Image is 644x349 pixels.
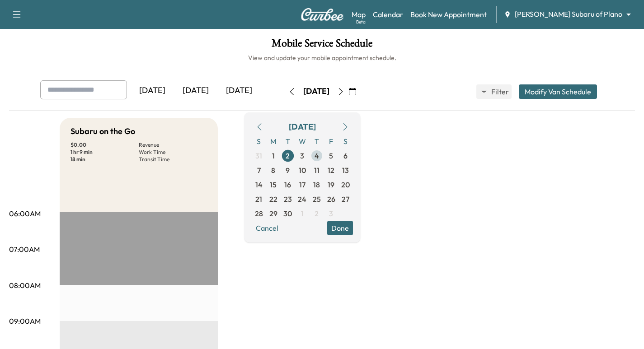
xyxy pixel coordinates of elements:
[270,179,277,190] span: 15
[343,150,348,161] span: 6
[328,179,334,190] span: 19
[139,149,207,156] p: Work Time
[328,165,334,176] span: 12
[255,150,262,161] span: 31
[373,9,403,20] a: Calendar
[284,194,292,205] span: 23
[515,9,622,19] span: [PERSON_NAME] Subaru of Plano
[9,53,635,62] h6: View and update your mobile appointment schedule.
[301,8,344,21] img: Curbee Logo
[356,19,366,25] div: Beta
[131,80,174,101] div: [DATE]
[313,179,320,190] span: 18
[271,165,275,176] span: 8
[410,9,487,20] a: Book New Appointment
[338,134,353,149] span: S
[286,165,290,176] span: 9
[71,125,135,138] h5: Subaru on the Go
[298,194,306,205] span: 24
[341,179,350,190] span: 20
[299,165,306,176] span: 10
[314,165,320,176] span: 11
[313,194,321,205] span: 25
[255,179,263,190] span: 14
[174,80,217,101] div: [DATE]
[269,194,277,205] span: 22
[71,141,139,149] p: $ 0.00
[491,86,508,97] span: Filter
[284,179,291,190] span: 16
[257,165,261,176] span: 7
[266,134,281,149] span: M
[9,316,41,326] p: 09:00AM
[327,194,335,205] span: 26
[255,208,263,219] span: 28
[327,221,353,235] button: Done
[300,150,304,161] span: 3
[139,156,207,163] p: Transit Time
[289,121,316,133] div: [DATE]
[324,134,338,149] span: F
[217,80,261,101] div: [DATE]
[315,150,319,161] span: 4
[315,208,319,219] span: 2
[139,141,207,149] p: Revenue
[352,9,366,20] a: MapBeta
[269,208,277,219] span: 29
[9,280,41,291] p: 08:00AM
[252,134,266,149] span: S
[283,208,292,219] span: 30
[519,84,597,99] button: Modify Van Schedule
[281,134,295,149] span: T
[342,194,349,205] span: 27
[255,194,262,205] span: 21
[299,179,306,190] span: 17
[476,84,512,99] button: Filter
[9,208,41,219] p: 06:00AM
[303,86,329,97] div: [DATE]
[272,150,275,161] span: 1
[329,150,333,161] span: 5
[329,208,333,219] span: 3
[286,150,290,161] span: 2
[9,38,635,53] h1: Mobile Service Schedule
[71,149,139,156] p: 1 hr 9 min
[252,221,282,235] button: Cancel
[9,244,40,255] p: 07:00AM
[295,134,310,149] span: W
[71,156,139,163] p: 18 min
[342,165,349,176] span: 13
[301,208,304,219] span: 1
[310,134,324,149] span: T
